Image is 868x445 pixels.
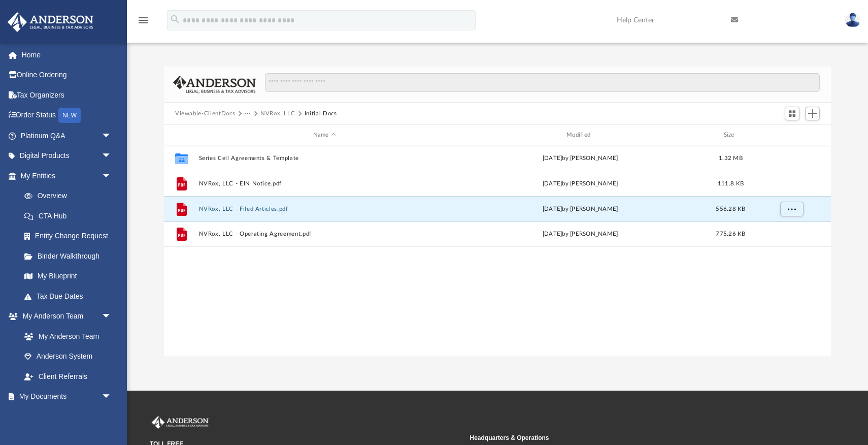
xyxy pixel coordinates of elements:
[175,109,235,118] button: Viewable-ClientDocs
[785,107,800,121] button: Switch to Grid View
[14,266,122,287] a: My Blueprint
[14,186,127,206] a: Overview
[805,107,820,121] button: Add
[755,131,826,140] div: id
[199,180,450,187] button: NVRox, LLC - EIN Notice.pdf
[7,306,122,327] a: My Anderson Teamarrow_drop_down
[7,105,127,126] a: Order StatusNEW
[7,387,122,407] a: My Documentsarrow_drop_down
[14,406,117,427] a: Box
[455,205,706,214] div: [DATE] by [PERSON_NAME]
[780,202,804,217] button: More options
[169,131,194,140] div: id
[260,109,295,118] button: NVRox, LLC
[58,108,81,123] div: NEW
[845,13,860,27] img: User Pic
[198,131,450,140] div: Name
[455,230,706,239] div: [DATE] by [PERSON_NAME]
[305,109,337,118] button: Initial Docs
[14,326,117,346] a: My Anderson Team
[14,366,122,387] a: Client Referrals
[716,206,745,212] span: 556.28 KB
[716,231,745,237] span: 775.26 KB
[718,181,744,186] span: 111.8 KB
[7,146,127,166] a: Digital Productsarrow_drop_down
[470,433,783,442] small: Headquarters & Operations
[7,85,127,105] a: Tax Organizers
[7,125,127,146] a: Platinum Q&Aarrow_drop_down
[7,45,127,65] a: Home
[14,286,127,306] a: Tax Due Dates
[711,131,751,140] div: Size
[454,131,706,140] div: Modified
[455,179,706,188] div: [DATE] by [PERSON_NAME]
[719,155,743,161] span: 1.32 MB
[102,166,122,186] span: arrow_drop_down
[5,12,96,32] img: Anderson Advisors Platinum Portal
[199,231,450,237] button: NVRox, LLC - Operating Agreement.pdf
[199,155,450,162] button: Series Cell Agreements & Template
[14,246,127,266] a: Binder Walkthrough
[102,125,122,146] span: arrow_drop_down
[150,416,211,429] img: Anderson Advisors Platinum Portal
[14,226,127,246] a: Entity Change Request
[455,154,706,163] div: [DATE] by [PERSON_NAME]
[14,206,127,226] a: CTA Hub
[102,146,122,167] span: arrow_drop_down
[265,73,820,92] input: Search files and folders
[102,387,122,407] span: arrow_drop_down
[170,14,181,25] i: search
[137,14,149,26] i: menu
[14,346,122,367] a: Anderson System
[102,306,122,327] span: arrow_drop_down
[245,109,251,118] button: ···
[7,65,127,85] a: Online Ordering
[7,166,127,186] a: My Entitiesarrow_drop_down
[164,145,831,356] div: grid
[199,206,450,212] button: NVRox, LLC - Filed Articles.pdf
[137,19,149,26] a: menu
